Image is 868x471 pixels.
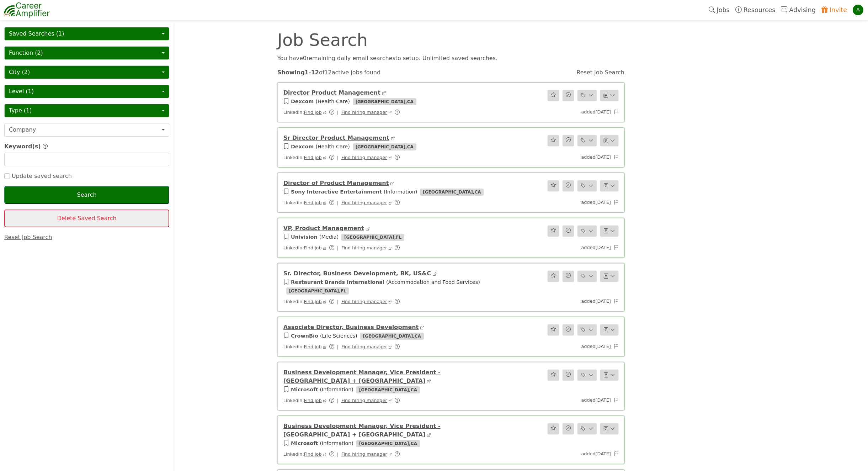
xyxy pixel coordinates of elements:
[337,451,339,457] span: |
[337,245,339,250] span: |
[341,245,387,250] a: Find hiring manager
[291,440,318,446] a: Microsoft
[341,344,387,349] a: Find hiring manager
[283,89,380,96] a: Director Product Management
[304,245,322,250] a: Find job
[304,155,322,160] a: Find job
[384,189,417,195] span: ( Information )
[283,134,389,141] a: Sr Director Product Management
[273,31,540,48] div: Job Search
[320,387,353,392] span: ( Information )
[283,155,404,160] span: LinkedIn:
[706,2,733,18] a: Jobs
[337,344,339,349] span: |
[4,46,169,60] button: Function (2)
[304,398,322,403] a: Find job
[283,299,404,304] span: LinkedIn:
[341,451,387,457] a: Find hiring manager
[4,65,169,79] button: City (2)
[4,27,169,41] button: Saved Searches (1)
[508,154,623,161] div: added [DATE]
[576,69,624,76] a: Reset Job Search
[283,225,364,232] a: VP, Product Management
[508,244,623,252] div: added [DATE]
[304,110,322,115] a: Find job
[283,423,441,438] a: Business Development Manager, Vice President - [GEOGRAPHIC_DATA] + [GEOGRAPHIC_DATA]
[778,2,818,18] a: Advising
[733,2,778,18] a: Resources
[283,180,389,186] a: Director of Product Management
[283,324,419,330] a: Associate Director, Business Development
[4,123,169,137] button: Company
[508,199,623,206] div: added [DATE]
[315,144,350,149] span: ( Health Care )
[283,110,404,115] span: LinkedIn:
[4,85,169,98] button: Level (1)
[286,287,349,295] span: [GEOGRAPHIC_DATA] , FL
[853,5,863,15] div: A
[356,386,420,393] span: [GEOGRAPHIC_DATA] , CA
[508,397,623,404] div: added [DATE]
[10,173,72,179] span: Update saved search
[337,110,339,115] span: |
[341,110,387,115] a: Find hiring manager
[360,333,424,340] span: [GEOGRAPHIC_DATA] , CA
[508,109,623,116] div: added [DATE]
[319,234,339,240] span: ( Media )
[283,451,404,457] span: LinkedIn:
[304,200,322,205] a: Find job
[304,344,322,349] a: Find job
[283,270,431,277] a: Sr. Director, Business Development, BK, US&C
[291,279,384,285] a: Restaurant Brands International
[819,2,850,18] a: Invite
[283,398,404,403] span: LinkedIn:
[386,279,480,285] span: ( Accommodation and Food Services )
[337,398,339,403] span: |
[356,440,420,447] span: [GEOGRAPHIC_DATA] , CA
[304,451,322,457] a: Find job
[273,68,540,77] div: of 12 active jobs found
[4,104,169,117] button: Type (1)
[341,299,387,304] a: Find hiring manager
[291,333,318,339] a: CrownBio
[4,143,41,150] span: Keyword(s)
[304,299,322,304] a: Find job
[291,189,382,195] a: Sony Interactive Entertainment
[320,333,357,339] span: ( Life Sciences )
[315,99,350,104] span: ( Health Care )
[341,398,387,403] a: Find hiring manager
[341,200,387,205] a: Find hiring manager
[337,155,339,160] span: |
[420,189,484,196] span: [GEOGRAPHIC_DATA] , CA
[337,299,339,304] span: |
[337,200,339,205] span: |
[273,54,629,63] div: You have 0 remaining daily email search es to setup. Unlimited saved searches.
[508,450,623,458] div: added [DATE]
[277,69,319,76] strong: Showing 1 - 12
[320,440,353,446] span: ( Information )
[291,387,318,392] a: Microsoft
[4,234,52,240] a: Reset Job Search
[283,369,441,384] a: Business Development Manager, Vice President - [GEOGRAPHIC_DATA] + [GEOGRAPHIC_DATA]
[291,144,314,149] a: Dexcom
[4,1,50,19] img: career-amplifier-logo.png
[341,234,404,241] span: [GEOGRAPHIC_DATA] , FL
[291,234,318,240] a: Univision
[283,245,404,250] span: LinkedIn:
[291,99,314,104] a: Dexcom
[508,343,623,350] div: added [DATE]
[4,210,169,227] button: Delete Saved Search
[341,155,387,160] a: Find hiring manager
[353,98,416,105] span: [GEOGRAPHIC_DATA] , CA
[283,344,404,349] span: LinkedIn:
[508,298,623,305] div: added [DATE]
[283,200,404,205] span: LinkedIn:
[4,186,169,204] button: Search
[353,143,416,150] span: [GEOGRAPHIC_DATA] , CA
